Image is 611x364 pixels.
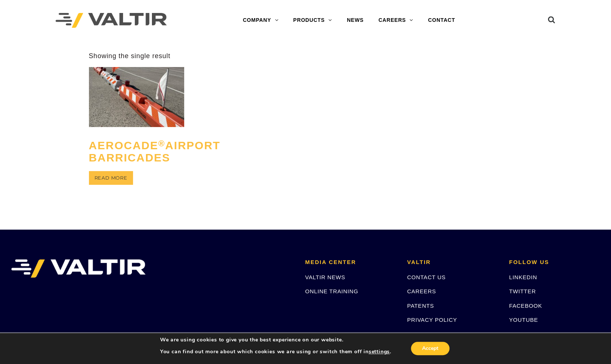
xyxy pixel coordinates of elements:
[509,259,600,266] h2: FOLLOW US
[160,337,391,343] p: We are using cookies to give you the best experience on our website.
[407,317,457,323] a: PRIVACY POLICY
[407,259,498,266] h2: VALTIR
[509,274,537,280] a: LINKEDIN
[339,13,371,28] a: NEWS
[509,303,542,309] a: FACEBOOK
[411,342,449,355] button: Accept
[89,134,185,169] h2: Aerocade Airport Barricades
[89,171,133,185] a: Read more about “Aerocade® Airport Barricades”
[305,288,358,294] a: ONLINE TRAINING
[371,13,421,28] a: CAREERS
[421,13,462,28] a: CONTACT
[158,139,165,148] sup: ®
[305,259,396,266] h2: MEDIA CENTER
[407,331,452,337] a: TERMS OF USE
[11,259,146,278] img: VALTIR
[509,317,538,323] a: YOUTUBE
[160,348,391,355] p: You can find out more about which cookies we are using or switch them off in .
[407,288,436,294] a: CAREERS
[89,67,185,169] a: Aerocade®Airport Barricades
[286,13,339,28] a: PRODUCTS
[89,67,185,127] img: Valtir Rentals Airport Aerocade Bradley International Airport
[56,13,167,28] img: Valtir
[369,348,390,355] button: settings
[305,274,345,280] a: VALTIR NEWS
[407,303,434,309] a: PATENTS
[235,13,286,28] a: COMPANY
[407,274,446,280] a: CONTACT US
[89,52,170,60] p: Showing the single result
[509,288,536,294] a: TWITTER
